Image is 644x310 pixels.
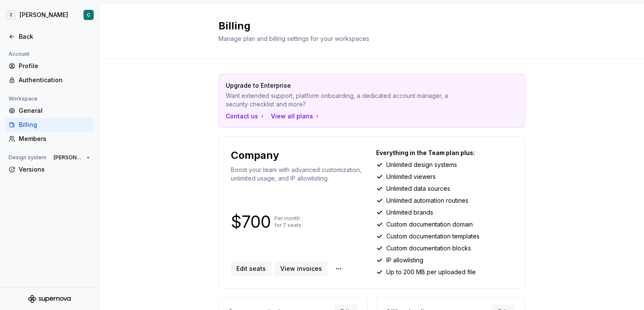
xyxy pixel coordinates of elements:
[5,59,94,73] a: Profile
[19,106,90,115] div: General
[6,10,16,20] div: Z
[274,215,302,229] p: Per month for 7 seats
[376,149,513,157] p: Everything in the Team plan plus:
[5,104,94,118] a: General
[218,35,369,42] span: Manage plan and billing settings for your workspaces
[19,121,90,129] div: Billing
[5,132,94,146] a: Members
[226,81,458,90] p: Upgrade to Enterprise
[280,264,322,273] span: View invoices
[386,208,433,217] p: Unlimited brands
[386,196,469,205] p: Unlimited automation routines
[236,264,266,273] span: Edit seats
[386,232,480,241] p: Custom documentation templates
[28,295,71,303] svg: Supernova Logo
[19,165,90,174] div: Versions
[231,217,271,227] p: $700
[386,268,476,276] p: Up to 200 MB per uploaded file
[386,256,423,264] p: IP allowlisting
[386,172,436,181] p: Unlimited viewers
[386,220,473,229] p: Custom documentation domain
[226,112,266,121] button: Contact us
[5,163,94,176] a: Versions
[20,11,68,19] div: [PERSON_NAME]
[19,62,90,70] div: Profile
[5,73,94,87] a: Authentication
[226,92,458,109] p: Want extended support, platform onboarding, a dedicated account manager, a security checklist and...
[5,49,33,59] div: Account
[54,154,83,161] span: [PERSON_NAME]
[5,118,94,132] a: Billing
[231,166,368,183] p: Boost your team with advanced customization, unlimited usage, and IP allowlisting.
[271,112,321,121] button: View all plans
[19,135,90,143] div: Members
[2,6,97,24] button: Z[PERSON_NAME]C
[231,261,271,276] button: Edit seats
[386,244,471,253] p: Custom documentation blocks
[87,11,90,18] div: C
[19,76,90,84] div: Authentication
[386,184,450,193] p: Unlimited data sources
[5,30,94,43] a: Back
[386,161,457,169] p: Unlimited design systems
[5,152,50,163] div: Design system
[5,94,41,104] div: Workspace
[275,261,328,276] a: View invoices
[19,32,90,41] div: Back
[218,19,515,33] h2: Billing
[231,149,279,162] p: Company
